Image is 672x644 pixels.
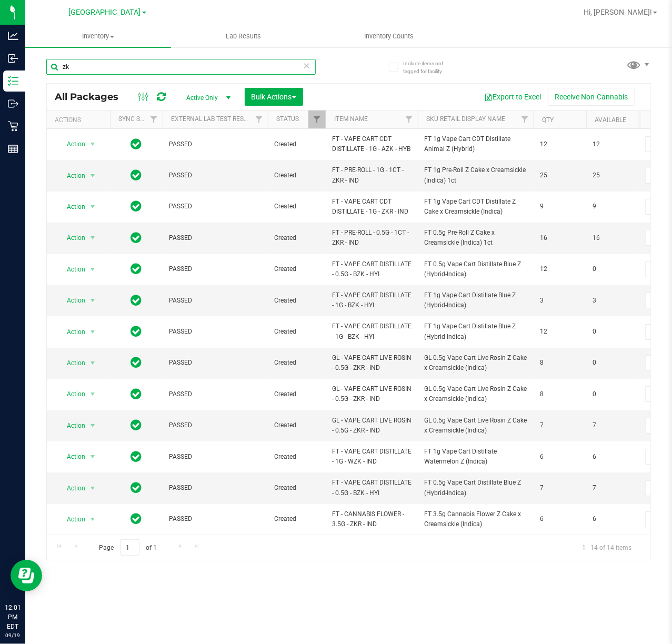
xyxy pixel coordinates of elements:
[424,321,527,341] span: FT 1g Vape Cart Distillate Blue Z (Hybrid-Indica)
[593,170,633,180] span: 25
[274,327,319,337] span: Created
[55,116,106,124] div: Actions
[332,509,412,529] span: FT - CANNABIS FLOWER - 3.5G - ZKR - IND
[424,134,527,154] span: FT 1g Vape Cart CDT Distillate Animal Z (Hybrid)
[274,358,319,368] span: Created
[548,88,635,106] button: Receive Non-Cannabis
[131,418,142,432] span: In Sync
[131,511,142,526] span: In Sync
[131,355,142,370] span: In Sync
[400,110,418,128] a: Filter
[308,110,326,128] a: Filter
[57,168,86,183] span: Action
[593,452,633,462] span: 6
[57,356,86,370] span: Action
[303,59,310,73] span: Clear
[332,447,412,467] span: FT - VAPE CART DISTILLATE - 1G - WZK - IND
[274,514,319,524] span: Created
[131,261,142,276] span: In Sync
[57,293,86,308] span: Action
[131,387,142,401] span: In Sync
[424,353,527,373] span: GL 0.5g Vape Cart Live Rosin Z Cake x Creamsickle (Indica)
[274,202,319,212] span: Created
[57,449,86,464] span: Action
[424,197,527,217] span: FT 1g Vape Cart CDT Distillate Z Cake x Creamsickle (Indica)
[169,358,262,368] span: PASSED
[540,202,580,212] span: 9
[332,384,412,404] span: GL - VAPE CART LIVE ROSIN - 0.5G - ZKR - IND
[5,603,21,631] p: 12:01 PM EDT
[8,144,18,154] inline-svg: Reports
[57,481,86,496] span: Action
[212,32,275,41] span: Lab Results
[169,202,262,212] span: PASSED
[55,91,129,103] span: All Packages
[131,230,142,245] span: In Sync
[86,449,99,464] span: select
[86,293,99,308] span: select
[540,264,580,274] span: 12
[540,452,580,462] span: 6
[334,115,368,123] a: Item Name
[424,259,527,279] span: FT 0.5g Vape Cart Distillate Blue Z (Hybrid-Indica)
[169,514,262,524] span: PASSED
[574,539,640,555] span: 1 - 14 of 14 items
[252,93,296,101] span: Bulk Actions
[57,387,86,401] span: Action
[424,478,527,498] span: FT 0.5g Vape Cart Distillate Blue Z (Hybrid-Indica)
[57,137,86,152] span: Action
[542,116,554,124] a: Qty
[86,199,99,214] span: select
[540,358,580,368] span: 8
[90,539,166,556] span: Page of 1
[540,389,580,399] span: 8
[593,389,633,399] span: 0
[332,228,412,248] span: FT - PRE-ROLL - 0.5G - 1CT - ZKR - IND
[274,264,319,274] span: Created
[540,139,580,149] span: 12
[86,325,99,339] span: select
[332,290,412,310] span: FT - VAPE CART DISTILLATE - 1G - BZK - HYI
[332,478,412,498] span: FT - VAPE CART DISTILLATE - 0.5G - BZK - HYI
[332,416,412,436] span: GL - VAPE CART LIVE ROSIN - 0.5G - ZKR - IND
[171,115,254,123] a: External Lab Test Result
[169,296,262,306] span: PASSED
[540,483,580,493] span: 7
[86,418,99,433] span: select
[593,483,633,493] span: 7
[86,168,99,183] span: select
[477,88,548,106] button: Export to Excel
[250,110,268,128] a: Filter
[593,139,633,149] span: 12
[593,327,633,337] span: 0
[25,32,171,41] span: Inventory
[332,353,412,373] span: GL - VAPE CART LIVE ROSIN - 0.5G - ZKR - IND
[169,327,262,337] span: PASSED
[169,420,262,430] span: PASSED
[57,325,86,339] span: Action
[25,25,171,47] a: Inventory
[8,53,18,64] inline-svg: Inbound
[540,170,580,180] span: 25
[169,139,262,149] span: PASSED
[426,115,505,123] a: Sku Retail Display Name
[169,483,262,493] span: PASSED
[424,165,527,185] span: FT 1g Pre-Roll Z Cake x Creamsickle (Indica) 1ct
[332,134,412,154] span: FT - VAPE CART CDT DISTILLATE - 1G - AZK - HYB
[169,170,262,180] span: PASSED
[424,509,527,529] span: FT 3.5g Cannabis Flower Z Cake x Creamsickle (Indica)
[131,324,142,339] span: In Sync
[69,8,141,17] span: [GEOGRAPHIC_DATA]
[424,290,527,310] span: FT 1g Vape Cart Distillate Blue Z (Hybrid-Indica)
[86,512,99,527] span: select
[332,259,412,279] span: FT - VAPE CART DISTILLATE - 0.5G - BZK - HYI
[86,262,99,277] span: select
[540,327,580,337] span: 12
[171,25,317,47] a: Lab Results
[276,115,299,123] a: Status
[131,449,142,464] span: In Sync
[8,76,18,86] inline-svg: Inventory
[274,420,319,430] span: Created
[57,199,86,214] span: Action
[145,110,163,128] a: Filter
